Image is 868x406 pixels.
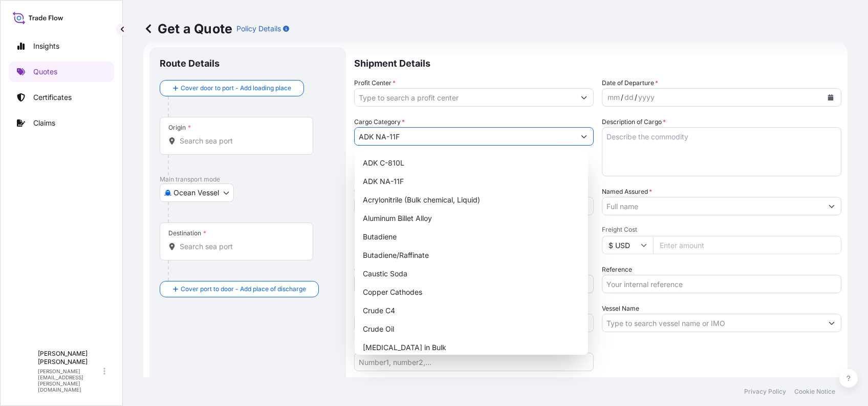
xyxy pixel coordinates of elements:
[168,124,191,132] div: Origin
[359,265,584,283] div: Caustic Soda
[602,265,632,275] label: Reference
[181,83,291,93] span: Cover door to port - Add loading place
[173,188,219,198] span: Ocean Vessel
[822,89,839,106] button: Calendar
[359,154,584,172] div: ADK C-810L
[359,191,584,209] div: Acrylonitrile (Bulk chemical, Liquid)
[575,127,593,146] button: Show suggestions
[575,88,593,107] button: Show suggestions
[180,241,300,252] input: Destination
[602,275,841,293] input: Your internal reference
[602,303,639,314] label: Vessel Name
[653,236,841,254] input: Enter amount
[160,57,220,70] p: Route Details
[143,21,232,37] p: Get a Quote
[822,314,841,332] button: Show suggestions
[359,228,584,246] div: Butadiene
[354,117,405,127] label: Cargo Category
[359,283,584,301] div: Copper Cathodes
[359,320,584,338] div: Crude Oil
[822,197,841,215] button: Show suggestions
[794,388,835,396] p: Cookie Notice
[21,366,26,376] span: J
[623,91,635,104] div: day,
[359,172,584,191] div: ADK NA-11F
[354,353,594,371] input: Number1, number2,...
[602,117,666,127] label: Description of Cargo
[602,314,822,332] input: Type to search vessel name or IMO
[744,388,786,396] p: Privacy Policy
[602,226,841,234] span: Freight Cost
[236,24,281,34] p: Policy Details
[168,229,206,237] div: Destination
[38,368,101,393] p: [PERSON_NAME][EMAIL_ADDRESS][PERSON_NAME][DOMAIN_NAME]
[359,338,584,357] div: [MEDICAL_DATA] in Bulk
[181,284,306,294] span: Cover port to door - Add place of discharge
[354,78,396,88] label: Profit Center
[33,92,72,103] p: Certificates
[180,136,300,146] input: Origin
[602,78,658,88] span: Date of Departure
[160,175,336,184] p: Main transport mode
[160,184,234,202] button: Select transport
[354,47,841,78] p: Shipment Details
[621,91,623,104] div: /
[359,209,584,228] div: Aluminum Billet Alloy
[602,197,822,215] input: Full name
[355,88,575,107] input: Type to search a profit center
[33,118,55,128] p: Claims
[606,91,621,104] div: month,
[33,41,59,51] p: Insights
[33,67,57,77] p: Quotes
[637,91,656,104] div: year,
[38,350,101,366] p: [PERSON_NAME] [PERSON_NAME]
[359,301,584,320] div: Crude C4
[355,127,575,146] input: Select a commodity type
[635,91,637,104] div: /
[359,246,584,265] div: Butadiene/Raffinate
[602,187,652,197] label: Named Assured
